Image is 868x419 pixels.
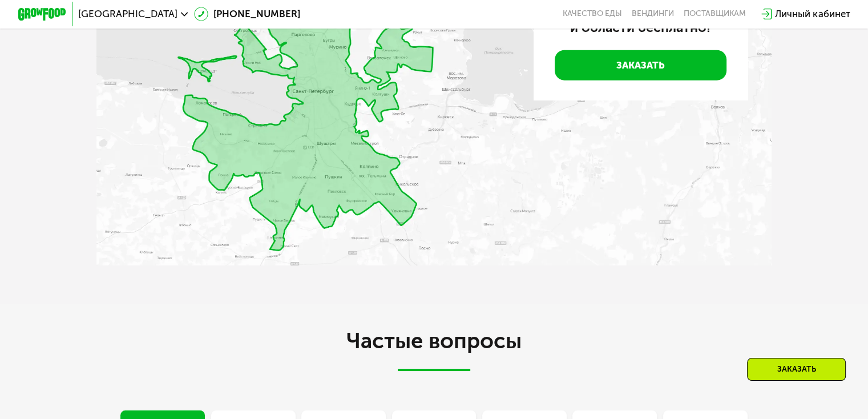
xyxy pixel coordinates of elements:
span: [GEOGRAPHIC_DATA] [78,9,177,19]
a: [PHONE_NUMBER] [194,7,300,21]
div: Заказать [747,358,846,381]
a: Качество еды [563,9,622,19]
div: поставщикам [684,9,746,19]
a: Заказать [555,50,726,80]
a: Вендинги [632,9,674,19]
h2: Частые вопросы [96,329,772,371]
div: Личный кабинет [775,7,850,21]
